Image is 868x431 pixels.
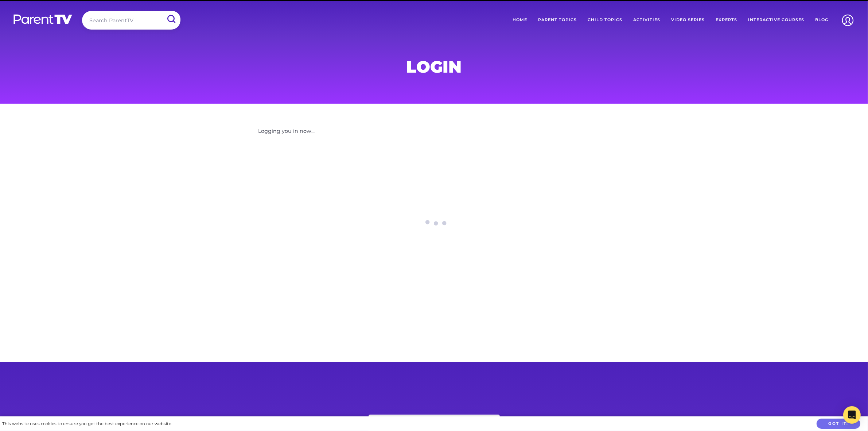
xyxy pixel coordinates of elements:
[507,11,533,29] a: Home
[258,59,610,74] h1: Login
[666,11,710,29] a: Video Series
[838,11,857,30] img: Account
[533,11,582,29] a: Parent Topics
[810,11,834,29] a: Blog
[258,127,610,136] p: Logging you in now...
[743,11,810,29] a: Interactive Courses
[582,11,628,29] a: Child Topics
[817,419,860,429] button: Got it!
[13,14,73,24] img: parenttv-logo-white.4c85aaf.svg
[161,11,180,27] input: Submit
[82,11,180,30] input: Search ParentTV
[710,11,743,29] a: Experts
[843,406,861,424] div: Open Intercom Messenger
[2,420,172,428] div: This website uses cookies to ensure you get the best experience on our website.
[628,11,666,29] a: Activities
